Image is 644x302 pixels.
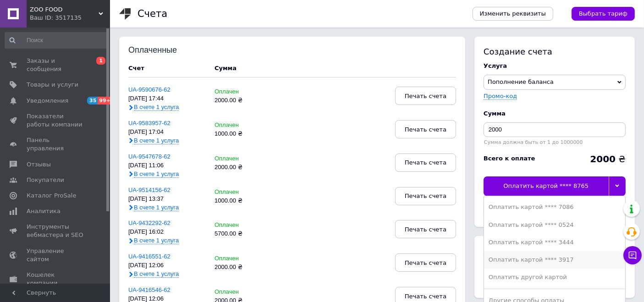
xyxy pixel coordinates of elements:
[134,170,179,178] span: В счете 1 услуга
[128,262,205,269] div: [DATE] 12:06
[128,220,171,226] a: UA-9432292-62
[473,7,553,21] a: Изменить реквизиты
[215,255,267,262] div: Оплачен
[134,270,179,278] span: В счете 1 услуга
[98,97,113,104] span: 99+
[395,120,456,138] button: Печать счета
[215,155,267,162] div: Оплачен
[623,246,642,264] button: Чат с покупателем
[215,289,267,296] div: Оплачен
[27,81,78,89] span: Товары и услуги
[215,131,267,137] div: 1000.00 ₴
[395,220,456,238] button: Печать счета
[488,78,554,85] span: Пополнение баланса
[215,198,267,204] div: 1000.00 ₴
[405,226,446,233] span: Печать счета
[128,162,205,169] div: [DATE] 11:06
[489,203,621,211] div: Оплатить картой **** 7086
[395,187,456,205] button: Печать счета
[128,286,171,293] a: UA-9416546-62
[5,32,108,49] input: Поиск
[27,112,85,129] span: Показатели работы компании
[215,164,267,171] div: 2000.00 ₴
[128,153,171,160] a: UA-9547678-62
[484,110,626,118] div: Сумма
[572,7,635,21] a: Выбрать тариф
[30,14,110,22] div: Ваш ID: 3517135
[215,64,237,72] div: Сумма
[489,273,621,281] div: Оплатить другой картой
[128,86,171,93] a: UA-9590676-62
[405,159,446,166] span: Печать счета
[27,57,85,73] span: Заказы и сообщения
[215,231,267,237] div: 5700.00 ₴
[27,97,68,105] span: Уведомления
[489,221,621,229] div: Оплатить картой **** 0524
[215,88,267,95] div: Оплачен
[480,10,546,18] span: Изменить реквизиты
[30,5,99,14] span: ZOO FOOD
[87,97,98,104] span: 35
[128,129,205,136] div: [DATE] 17:04
[484,154,535,163] div: Всего к оплате
[134,104,179,111] span: В счете 1 услуга
[484,176,609,196] div: Оплатить картой **** 8765
[128,253,171,260] a: UA-9416551-62
[484,139,626,145] div: Сумма должна быть от 1 до 1000000
[27,136,85,153] span: Панель управления
[215,97,267,104] div: 2000.00 ₴
[484,93,517,99] label: Промо-код
[128,64,205,72] div: Счет
[128,196,205,203] div: [DATE] 13:37
[27,247,85,264] span: Управление сайтом
[128,187,171,193] a: UA-9514156-62
[128,46,188,55] div: Оплаченные
[484,62,626,70] div: Услуга
[405,93,446,99] span: Печать счета
[395,154,456,172] button: Печать счета
[27,271,85,287] span: Кошелек компании
[484,46,626,57] div: Создание счета
[405,192,446,199] span: Печать счета
[134,237,179,244] span: В счете 1 услуга
[128,95,205,102] div: [DATE] 17:44
[405,293,446,300] span: Печать счета
[405,126,446,133] span: Печать счета
[215,222,267,229] div: Оплачен
[215,189,267,196] div: Оплачен
[134,204,179,211] span: В счете 1 услуга
[215,264,267,271] div: 2000.00 ₴
[27,160,51,169] span: Отзывы
[395,87,456,105] button: Печать счета
[128,120,171,126] a: UA-9583957-62
[590,154,626,164] div: ₴
[215,122,267,129] div: Оплачен
[489,238,621,247] div: Оплатить картой **** 3444
[590,154,616,165] b: 2000
[138,8,167,19] h1: Счета
[395,253,456,272] button: Печать счета
[579,10,627,18] span: Выбрать тариф
[405,259,446,266] span: Печать счета
[27,176,64,184] span: Покупатели
[27,207,61,215] span: Аналитика
[27,192,76,200] span: Каталог ProSale
[489,256,621,264] div: Оплатить картой **** 3917
[96,57,105,65] span: 1
[128,229,205,236] div: [DATE] 16:02
[134,137,179,144] span: В счете 1 услуга
[27,223,85,239] span: Инструменты вебмастера и SEO
[484,122,626,137] input: Введите сумму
